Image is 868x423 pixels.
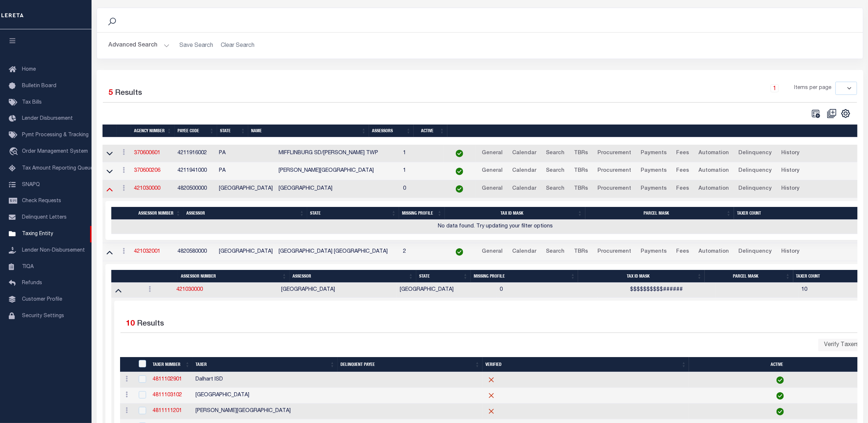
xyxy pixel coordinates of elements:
[776,392,784,400] img: check-icon-green.svg
[571,148,591,159] a: TBRs
[276,162,400,180] td: [PERSON_NAME][GEOGRAPHIC_DATA]
[705,270,793,283] th: Parcel Mask: activate to sort column ascending
[416,270,471,283] th: State: activate to sort column ascending
[22,215,67,220] span: Delinquent Letters
[22,198,61,204] span: Check Requests
[178,270,290,283] th: Assessor Number: activate to sort column ascending
[134,186,160,191] a: 421030000
[771,84,779,92] a: 1
[735,165,775,177] a: Delinquency
[509,246,540,258] a: Calendar
[248,125,369,137] th: Name: activate to sort column ascending
[153,393,182,398] a: 4811103102
[735,148,775,159] a: Delinquency
[22,100,42,105] span: Tax Bills
[307,207,399,220] th: State: activate to sort column ascending
[276,145,400,163] td: MIFFLINBURG SD/[PERSON_NAME] TWP
[397,283,497,298] td: [GEOGRAPHIC_DATA]
[735,246,775,258] a: Delinquency
[695,246,732,258] a: Automation
[369,125,414,137] th: Assessors: activate to sort column ascending
[637,148,670,159] a: Payments
[109,89,113,97] span: 5
[509,165,540,177] a: Calendar
[778,246,803,258] a: History
[22,297,62,302] span: Customer Profile
[216,162,276,180] td: PA
[22,264,34,269] span: TIQA
[543,165,568,177] a: Search
[630,287,683,292] span: $$$$$$$$$$######
[695,183,732,195] a: Automation
[778,183,803,195] a: History
[571,246,591,258] a: TBRs
[673,183,692,195] a: Fees
[571,183,591,195] a: TBRs
[637,183,670,195] a: Payments
[216,180,276,198] td: [GEOGRAPHIC_DATA]
[543,148,568,159] a: Search
[150,357,193,372] th: Taxer Number: activate to sort column ascending
[22,166,93,171] span: Tax Amount Reporting Queue
[22,231,53,237] span: Taxing Entity
[131,125,175,137] th: Agency Number: activate to sort column ascending
[338,357,483,372] th: Delinquent Payee: activate to sort column ascending
[22,84,56,89] span: Bulletin Board
[399,207,445,220] th: Missing Profile: activate to sort column ascending
[22,248,85,253] span: Lender Non-Disbursement
[22,149,88,154] span: Order Management System
[778,148,803,159] a: History
[193,357,338,372] th: Taxer: activate to sort column ascending
[22,281,42,286] span: Refunds
[153,377,182,382] a: 4811102901
[9,147,21,157] i: travel_explore
[175,162,216,180] td: 4211941000
[216,243,276,261] td: [GEOGRAPHIC_DATA]
[478,246,506,258] a: General
[478,165,506,177] a: General
[135,207,183,220] th: Assessor Number: activate to sort column ascending
[22,133,89,138] span: Pymt Processing & Tracking
[778,165,803,177] a: History
[673,165,692,177] a: Fees
[134,151,160,156] a: 370600601
[276,243,400,261] td: [GEOGRAPHIC_DATA] [GEOGRAPHIC_DATA]
[137,318,164,330] label: Results
[594,148,634,159] a: Procurement
[400,145,443,163] td: 1
[193,372,338,388] td: Dalhart ISD
[414,125,447,137] th: Active: activate to sort column ascending
[695,148,732,159] a: Automation
[134,168,160,173] a: 370600206
[175,243,216,261] td: 4820580000
[276,180,400,198] td: [GEOGRAPHIC_DATA]
[176,287,203,292] a: 421030000
[483,357,689,372] th: Verified: activate to sort column ascending
[735,183,775,195] a: Delinquency
[193,404,338,419] td: [PERSON_NAME][GEOGRAPHIC_DATA]
[585,207,734,220] th: Parcel Mask: activate to sort column ascending
[22,67,36,72] span: Home
[217,125,248,137] th: State: activate to sort column ascending
[794,84,832,92] span: Items per page
[543,183,568,195] a: Search
[456,185,463,193] img: check-icon-green.svg
[673,148,692,159] a: Fees
[571,165,591,177] a: TBRs
[400,162,443,180] td: 1
[278,283,397,298] td: [GEOGRAPHIC_DATA]
[594,183,634,195] a: Procurement
[400,180,443,198] td: 0
[400,243,443,261] td: 2
[471,270,578,283] th: Missing Profile: activate to sort column ascending
[216,145,276,163] td: PA
[594,246,634,258] a: Procurement
[109,38,169,53] button: Advanced Search
[497,283,597,298] td: 0
[456,150,463,157] img: check-icon-green.svg
[776,376,784,384] img: check-icon-green.svg
[478,183,506,195] a: General
[175,145,216,163] td: 4211916002
[22,313,64,319] span: Security Settings
[183,207,307,220] th: Assessor: activate to sort column ascending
